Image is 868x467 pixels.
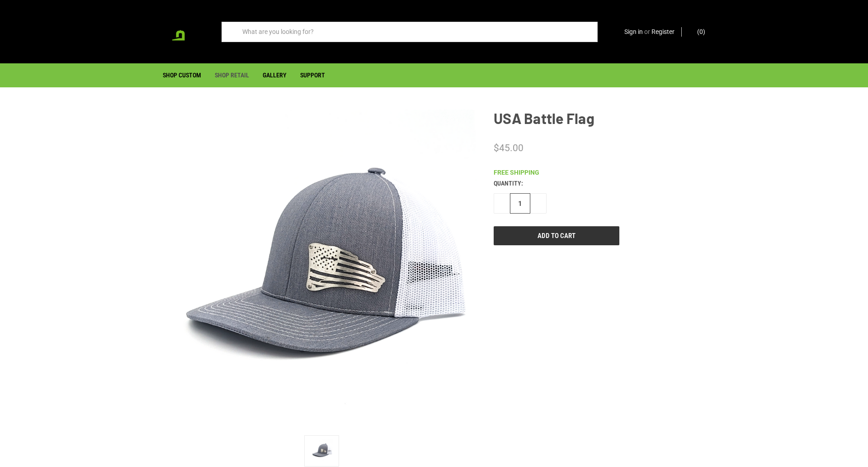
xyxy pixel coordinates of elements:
[156,64,208,87] a: Shop Custom
[644,28,650,35] span: or
[494,110,703,127] h1: USA Battle Flag
[163,110,481,428] img: USA Battle Flag
[293,64,332,87] a: Support
[163,10,208,53] img: BadgeCaps
[494,179,703,188] label: Quantity:
[494,226,619,245] input: Add to Cart
[624,27,643,37] a: Sign in
[494,169,539,176] strong: Free Shipping
[651,27,675,37] a: Register
[222,22,598,42] input: What are you looking for?
[256,64,293,87] a: Gallery
[311,439,333,462] img: USA Battle Flag
[689,27,705,37] a: Cart with 0 items
[494,143,524,153] span: $45.00
[208,64,256,87] a: Shop Retail
[699,28,703,35] span: 0
[163,9,208,54] a: BadgeCaps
